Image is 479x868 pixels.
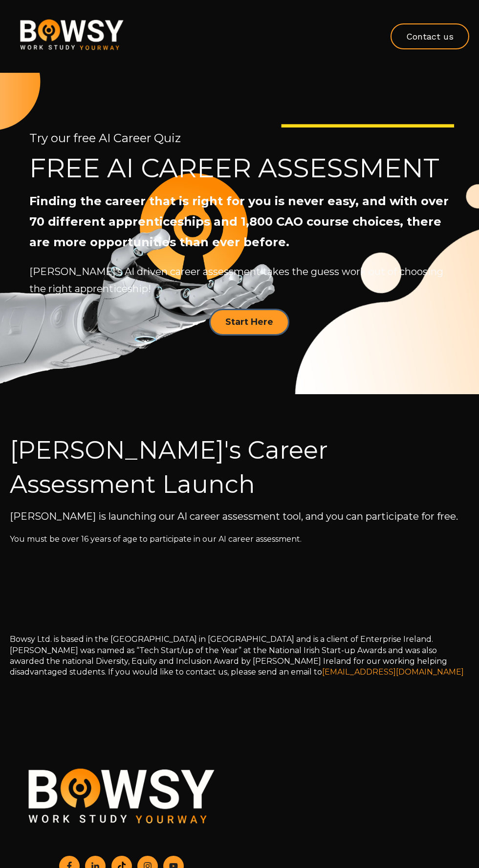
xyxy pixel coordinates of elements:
[10,751,233,842] img: logo_text_darkmode-1
[29,194,449,249] strong: Finding the career that is right for you is never easy, and with over 70 different apprenticeship...
[209,309,289,336] a: Start Here
[391,23,469,49] a: Contact us
[322,667,465,677] a: [EMAIL_ADDRESS][DOMAIN_NAME].
[29,153,450,183] h2: FREE AI CAREER ASSESSMENT
[10,635,447,677] span: Bowsy Ltd. is based in the [GEOGRAPHIC_DATA] in [GEOGRAPHIC_DATA] and is a client of Enterprise I...
[10,10,134,60] img: Bowsy Ltd
[10,433,469,502] h2: [PERSON_NAME]'s Career Assessment Launch
[322,667,464,677] span: [EMAIL_ADDRESS][DOMAIN_NAME]
[10,509,469,523] p: [PERSON_NAME] is launching our AI career assessment tool, and you can participate for free.
[29,263,450,297] p: [PERSON_NAME]’s AI driven career assessment takes the guess work out of choosing the right appren...
[10,534,302,544] span: You must be over 16 years of age to participate in our AI career assessment.
[29,131,181,145] span: Try our free AI Career Quiz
